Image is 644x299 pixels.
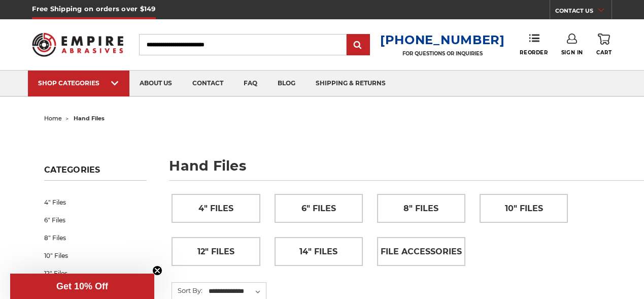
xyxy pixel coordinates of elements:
a: 12" Files [44,264,147,282]
span: hand files [74,115,105,122]
a: [PHONE_NUMBER] [380,32,505,47]
a: blog [267,71,306,96]
span: 4" Files [198,200,233,217]
a: 14" Files [275,238,362,265]
h5: Categories [44,165,147,181]
span: 14" Files [299,243,337,260]
span: Reorder [520,49,548,56]
span: 10" Files [505,200,543,217]
button: Close teaser [152,265,162,276]
input: Submit [348,35,368,55]
a: Reorder [520,34,548,55]
a: shipping & returns [306,71,396,96]
span: Cart [596,49,612,56]
a: 4" Files [44,193,147,211]
a: contact [182,71,233,96]
img: Empire Abrasives [32,27,123,62]
div: SHOP CATEGORIES [38,79,119,87]
a: 8" Files [378,194,465,222]
a: faq [233,71,267,96]
label: Sort By: [172,283,202,298]
span: 12" Files [197,243,234,260]
a: File Accessories [378,238,465,265]
div: Get 10% OffClose teaser [10,274,154,299]
a: 8" Files [44,229,147,247]
a: 6" Files [275,194,362,222]
a: about us [129,71,182,96]
a: Cart [596,34,612,56]
span: 6" Files [301,200,336,217]
a: home [44,115,62,122]
span: Sign In [561,49,583,56]
select: Sort By: [207,284,266,299]
span: Get 10% Off [56,281,108,291]
a: 12" Files [172,238,259,265]
span: File Accessories [381,243,462,260]
a: 10" Files [480,194,567,222]
span: 8" Files [403,200,438,217]
a: 10" Files [44,247,147,264]
a: 4" Files [172,194,259,222]
p: FOR QUESTIONS OR INQUIRIES [380,50,505,57]
a: 6" Files [44,211,147,229]
a: CONTACT US [555,5,612,19]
